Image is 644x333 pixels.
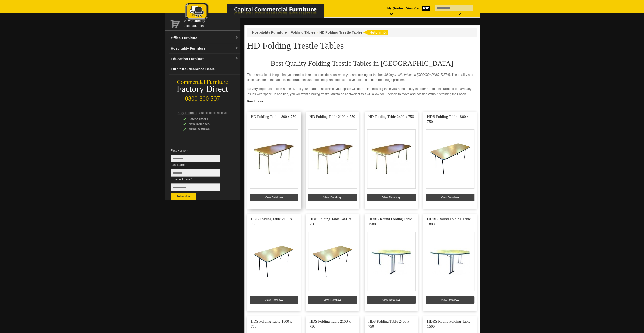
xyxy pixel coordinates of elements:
em: folding trestle tables in [GEOGRAPHIC_DATA] [384,73,450,77]
h2: Best Quality Folding Trestle Tables in [GEOGRAPHIC_DATA] [247,60,477,67]
li: › [317,30,318,35]
span: Last Name * [171,162,228,168]
img: dropdown [235,57,238,60]
a: Education Furnituredropdown [169,54,240,64]
a: Furniture Clearance Deals [169,64,240,75]
a: Click to read more [244,98,480,104]
span: Subscribe to receive: [199,111,227,115]
span: First Name * [171,148,228,153]
li: › [288,30,289,35]
a: HD Folding Trestle Tables [319,30,363,34]
img: return to [363,30,388,35]
div: Commercial Furniture [165,79,240,86]
a: Capital Commercial Furniture Logo [171,3,349,23]
em: folding trestle table [310,92,337,96]
input: Email Address * [171,183,220,191]
img: dropdown [235,36,238,39]
h1: HD Folding Trestle Tables [247,41,477,50]
a: My Quotes [387,7,404,10]
input: Last Name * [171,169,220,177]
a: View Cart0 [405,7,430,10]
span: Email Address * [171,177,228,182]
a: Hospitality Furnituredropdown [169,43,240,54]
span: Stay Informed [178,111,197,115]
p: There are a lot of things that you need to take into consideration when you are looking for the b... [247,72,477,82]
span: 0 [422,6,430,11]
img: Capital Commercial Furniture Logo [171,3,349,21]
div: Latest Offers [182,117,230,122]
div: Factory Direct [165,86,240,93]
div: News & Views [182,127,230,132]
a: Hospitality Furniture [252,30,287,34]
div: 0800 800 507 [165,92,240,102]
input: First Name * [171,155,220,162]
button: Subscribe [171,193,196,200]
p: It’s very important to look at the size of your space. The size of your space will determine how ... [247,86,477,97]
img: dropdown [235,47,238,50]
div: New Releases [182,122,230,127]
a: Folding Tables [291,30,316,34]
strong: View Cart [406,7,430,10]
a: Office Furnituredropdown [169,33,240,43]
